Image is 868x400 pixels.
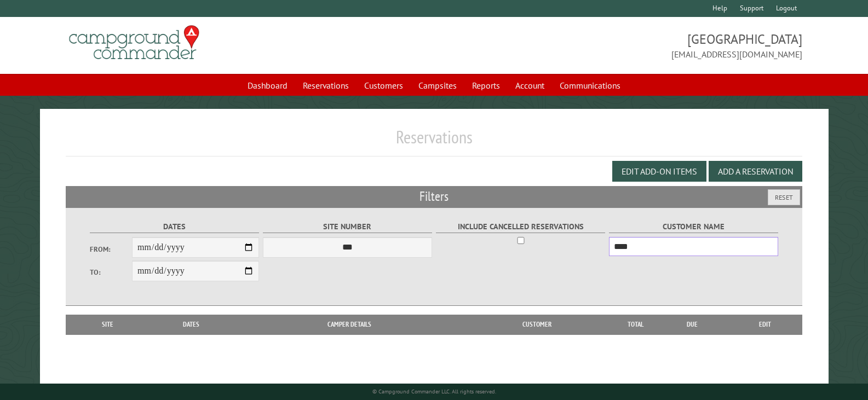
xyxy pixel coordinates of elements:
[436,221,606,233] label: Include Cancelled Reservations
[727,315,802,334] th: Edit
[66,21,203,64] img: Campground Commander
[657,315,727,334] th: Due
[90,244,132,254] label: From:
[609,221,779,233] label: Customer Name
[66,186,802,207] h2: Filters
[241,75,294,96] a: Dashboard
[613,315,657,334] th: Total
[143,315,239,334] th: Dates
[461,315,614,334] th: Customer
[296,75,355,96] a: Reservations
[509,75,551,96] a: Account
[553,75,627,96] a: Communications
[90,221,260,233] label: Dates
[709,161,802,182] button: Add a Reservation
[239,315,461,334] th: Camper Details
[465,75,507,96] a: Reports
[434,30,802,61] span: [GEOGRAPHIC_DATA] [EMAIL_ADDRESS][DOMAIN_NAME]
[358,75,410,96] a: Customers
[372,388,496,395] small: © Campground Commander LLC. All rights reserved.
[71,315,143,334] th: Site
[612,161,706,182] button: Edit Add-on Items
[263,221,433,233] label: Site Number
[412,75,463,96] a: Campsites
[768,189,800,205] button: Reset
[90,267,132,277] label: To:
[66,126,802,156] h1: Reservations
